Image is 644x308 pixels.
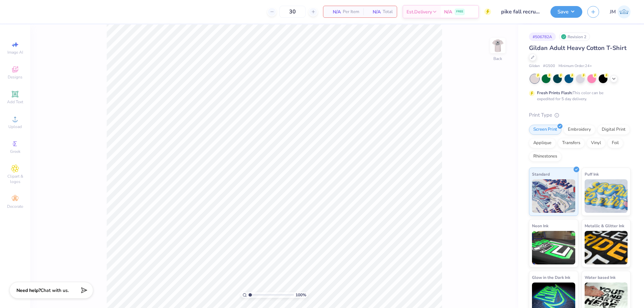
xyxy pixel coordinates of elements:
span: Chat with us. [41,287,69,294]
div: Screen Print [529,125,561,135]
span: Neon Ink [532,222,548,229]
span: Glow in the Dark Ink [532,274,570,281]
div: Back [493,56,502,62]
span: Standard [532,171,550,178]
span: JM [610,8,616,16]
div: This color can be expedited for 5 day delivery. [537,90,620,102]
div: Print Type [529,111,631,119]
div: Transfers [558,138,585,148]
span: Decorate [7,204,23,209]
div: # 506782A [529,33,556,41]
img: Neon Ink [532,231,575,264]
span: Gildan Adult Heavy Cotton T-Shirt [529,44,627,52]
span: Gildan [529,63,540,69]
img: Standard [532,179,575,213]
span: Image AI [7,50,23,55]
span: Est. Delivery [407,8,432,15]
button: Save [550,6,582,18]
span: Puff Ink [585,171,599,178]
div: Digital Print [597,125,630,135]
input: – – [279,6,306,18]
span: N/A [444,8,452,15]
span: Minimum Order: 24 + [558,63,592,69]
img: Puff Ink [585,179,628,213]
strong: Need help? [16,287,41,294]
div: Rhinestones [529,151,561,162]
span: Greek [10,149,20,154]
strong: Fresh Prints Flash: [537,90,573,96]
span: Clipart & logos [3,174,27,184]
a: JM [610,5,631,18]
span: 100 % [296,292,306,298]
img: Joshua Macky Gaerlan [618,5,631,18]
span: Per Item [343,8,359,15]
span: FREE [456,9,463,14]
div: Applique [529,138,556,148]
span: Designs [8,74,22,80]
div: Embroidery [563,125,595,135]
span: N/A [367,8,381,15]
span: Upload [8,124,22,129]
span: Metallic & Glitter Ink [585,222,624,229]
span: # G500 [543,63,555,69]
span: Total [383,8,393,15]
div: Foil [607,138,623,148]
span: Add Text [7,99,23,105]
span: Water based Ink [585,274,615,281]
div: Vinyl [587,138,605,148]
img: Back [491,39,504,52]
div: Revision 2 [559,33,590,41]
span: N/A [327,8,341,15]
img: Metallic & Glitter Ink [585,231,628,264]
input: Untitled Design [496,5,545,18]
